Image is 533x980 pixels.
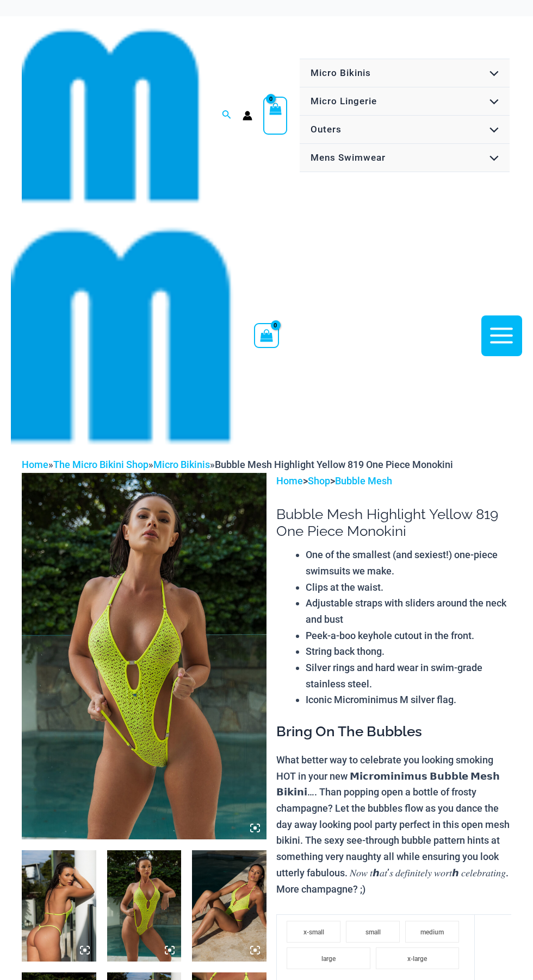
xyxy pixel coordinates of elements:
li: medium [405,921,459,943]
span: medium [420,928,444,936]
a: View Shopping Cart, empty [254,323,279,348]
a: OutersMenu ToggleMenu Toggle [300,116,510,144]
a: The Micro Bikini Shop [53,459,148,470]
img: Bubble Mesh Highlight Yellow 819 One Piece [22,850,96,962]
li: String back thong. [306,643,511,660]
a: Mens SwimwearMenu ToggleMenu Toggle [300,144,510,172]
span: Micro Bikinis [311,67,371,78]
h3: Bring On The Bubbles [276,723,511,741]
p: > > [276,473,511,489]
p: What better way to celebrate you looking smoking HOT in your new 𝗠𝗶𝗰𝗿𝗼𝗺𝗶𝗻𝗶𝗺𝘂𝘀 𝗕𝘂𝗯𝗯𝗹𝗲 𝗠𝗲𝘀𝗵 𝗕𝗶𝗸𝗶𝗻𝗶…... [276,752,511,897]
a: Home [22,459,48,470]
li: Peek-a-boo keyhole cutout in the front. [306,628,511,644]
li: x-small [287,921,340,943]
span: » » » [22,459,453,470]
img: Bubble Mesh Highlight Yellow 819 One Piece [22,473,266,839]
li: x-large [376,947,460,969]
li: One of the smallest (and sexiest!) one-piece swimsuits we make. [306,547,511,579]
a: Shop [308,475,330,486]
h1: Bubble Mesh Highlight Yellow 819 One Piece Monokini [276,506,511,540]
img: Bubble Mesh Highlight Yellow 819 One Piece [192,850,266,962]
img: cropped mm emblem [11,225,233,447]
li: Iconic Microminimus M silver flag. [306,692,511,708]
img: Bubble Mesh Highlight Yellow 819 One Piece [107,850,182,962]
li: small [346,921,400,943]
li: Adjustable straps with sliders around the neck and bust [306,595,511,627]
span: Mens Swimwear [311,152,386,163]
span: small [365,928,381,936]
span: Bubble Mesh Highlight Yellow 819 One Piece Monokini [215,459,453,470]
li: Clips at the waist. [306,579,511,596]
a: Micro BikinisMenu ToggleMenu Toggle [300,59,510,87]
span: Outers [311,124,342,135]
span: x-small [303,928,324,936]
span: x-large [407,955,427,963]
li: Silver rings and hard wear in swim-grade stainless steel. [306,660,511,692]
span: large [321,955,336,963]
a: Bubble Mesh [335,475,392,486]
a: Micro LingerieMenu ToggleMenu Toggle [300,87,510,116]
a: Micro Bikinis [153,459,210,470]
span: Micro Lingerie [311,96,377,106]
img: cropped mm emblem [22,26,201,205]
a: Home [276,475,303,486]
a: Search icon link [222,109,232,122]
li: large [287,947,370,969]
a: View Shopping Cart, empty [263,97,287,135]
a: Account icon link [243,111,252,121]
nav: Site Navigation [298,57,511,174]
